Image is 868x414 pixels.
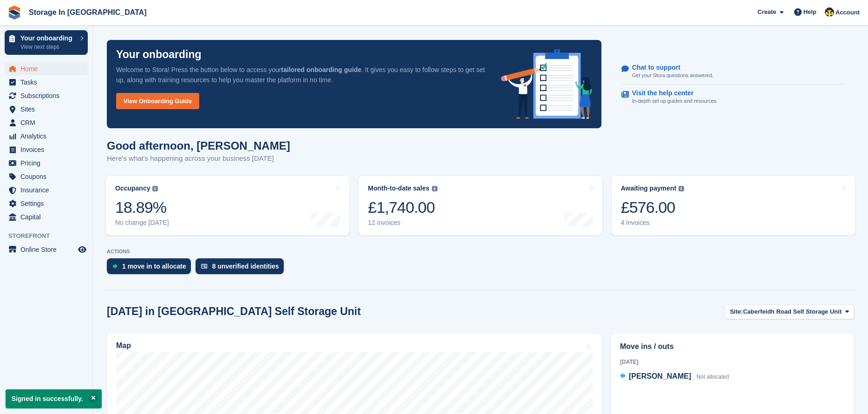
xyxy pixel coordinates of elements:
[20,170,76,183] span: Coupons
[5,157,88,170] a: menu
[621,219,685,227] div: 4 invoices
[107,258,196,279] a: 1 move in to allocate
[152,186,158,191] img: icon-info-grey-7440780725fd019a000dd9b08b2336e03edf1995a4989e88bcd33f0948082b44.svg
[212,263,279,270] div: 8 unverified identities
[5,116,88,129] a: menu
[5,210,88,223] a: menu
[281,66,361,73] strong: tailored onboarding guide
[368,184,429,192] div: Month-to-date sales
[122,263,186,270] div: 1 move in to allocate
[20,130,76,143] span: Analytics
[116,93,199,109] a: View Onboarding Guide
[8,231,92,241] span: Storefront
[621,85,845,110] a: Visit the help center In-depth set up guides and resources.
[6,389,102,408] p: Signed in successfully.
[629,372,691,380] span: [PERSON_NAME]
[20,35,76,41] p: Your onboarding
[5,170,88,183] a: menu
[632,89,711,97] p: Visit the help center
[5,130,88,143] a: menu
[20,43,76,51] p: View next steps
[20,243,76,256] span: Online Store
[116,65,486,85] p: Welcome to Stora! Press the button below to access your . It gives you easy to follow steps to ge...
[743,307,842,316] span: Caberfeidh Road Self Storage Unit
[5,76,88,89] a: menu
[697,374,729,380] span: Not allocated
[5,243,88,256] a: menu
[620,341,845,352] h2: Move ins / outs
[359,176,602,235] a: Month-to-date sales £1,740.00 12 invoices
[5,62,88,75] a: menu
[20,89,76,102] span: Subscriptions
[116,49,202,60] p: Your onboarding
[20,103,76,116] span: Sites
[835,8,860,17] span: Account
[112,263,117,269] img: move_ins_to_allocate_icon-fdf77a2bb77ea45bf5b3d319d69a93e2d87916cf1d5bf7949dd705db3b84f3ca.svg
[5,89,88,102] a: menu
[621,59,845,85] a: Chat to support Get your Stora questions answered.
[5,184,88,197] a: menu
[20,210,76,223] span: Capital
[825,7,834,17] img: Colin Wood
[107,139,290,152] h1: Good afternoon, [PERSON_NAME]
[725,304,854,320] button: Site: Caberfeidh Road Self Storage Unit
[107,305,361,318] h2: [DATE] in [GEOGRAPHIC_DATA] Self Storage Unit
[196,258,288,279] a: 8 unverified identities
[20,197,76,210] span: Settings
[77,244,88,255] a: Preview store
[25,5,150,20] a: Storage In [GEOGRAPHIC_DATA]
[20,184,76,197] span: Insurance
[20,62,76,75] span: Home
[621,198,685,217] div: £576.00
[20,157,76,170] span: Pricing
[20,116,76,129] span: CRM
[5,143,88,156] a: menu
[501,49,592,119] img: onboarding-info-6c161a55d2c0e0a8cae90662b2fe09162a5109e8cc188191df67fb4f79e88e88.svg
[632,72,713,79] p: Get your Stora questions answered.
[620,358,845,366] div: [DATE]
[730,307,743,316] span: Site:
[620,371,729,383] a: [PERSON_NAME] Not allocated
[368,219,437,227] div: 12 invoices
[115,184,150,192] div: Occupancy
[115,219,169,227] div: No change [DATE]
[106,176,349,235] a: Occupancy 18.89% No change [DATE]
[5,197,88,210] a: menu
[7,6,21,20] img: stora-icon-8386f47178a22dfd0bd8f6a31ec36ba5ce8667c1dd55bd0f319d3a0aa187defe.svg
[5,103,88,116] a: menu
[679,186,684,191] img: icon-info-grey-7440780725fd019a000dd9b08b2336e03edf1995a4989e88bcd33f0948082b44.svg
[20,143,76,156] span: Invoices
[20,76,76,89] span: Tasks
[116,342,131,350] h2: Map
[107,153,290,164] p: Here's what's happening across your business [DATE]
[368,198,437,217] div: £1,740.00
[632,64,706,72] p: Chat to support
[632,97,718,105] p: In-depth set up guides and resources.
[621,184,677,192] div: Awaiting payment
[757,7,776,17] span: Create
[5,30,88,55] a: Your onboarding View next steps
[612,176,855,235] a: Awaiting payment £576.00 4 invoices
[432,186,437,191] img: icon-info-grey-7440780725fd019a000dd9b08b2336e03edf1995a4989e88bcd33f0948082b44.svg
[107,249,854,255] p: ACTIONS
[803,7,816,17] span: Help
[115,198,169,217] div: 18.89%
[201,263,208,269] img: verify_identity-adf6edd0f0f0b5bbfe63781bf79b02c33cf7c696d77639b501bdc392416b5a36.svg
